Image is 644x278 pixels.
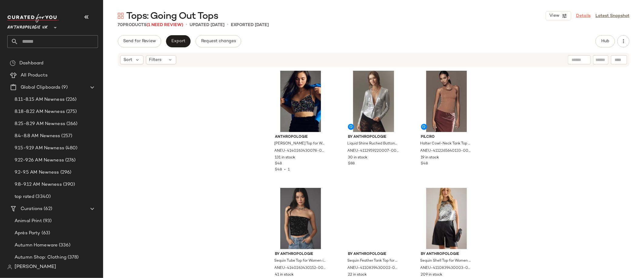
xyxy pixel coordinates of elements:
[42,205,52,212] span: (62)
[343,71,404,132] img: 4112959220007_007_b
[275,272,294,278] span: 41 in stock
[15,120,65,127] span: 8.25-8.29 AM Newness
[34,193,51,200] span: (3340)
[21,205,42,212] span: Curations
[118,22,183,28] div: Products
[66,254,79,261] span: (378)
[7,14,59,22] img: cfy_white_logo.C9jOOHJF.svg
[275,161,282,167] span: $48
[118,13,124,19] img: svg%3e
[348,155,367,161] span: 30 in stock
[21,72,48,79] span: All Products
[15,145,64,152] span: 9.15-9.19 AM Newness
[347,141,399,147] span: Liquid Shine Ruched Buttondown Shirt for Women in Silver, Polyester/Elastane, Size XL by Anthropo...
[59,169,72,176] span: (296)
[421,134,472,140] span: Pilcro
[348,252,399,257] span: By Anthropologie
[275,258,326,264] span: Sequin Tube Top for Women in Black, Polyester/Nylon/Elastane, Size Medium by Anthropologie
[7,265,12,270] img: svg%3e
[546,11,571,20] button: View
[275,266,326,271] span: ANEU-4140263430152-000-001
[166,35,191,47] button: Export
[62,181,75,188] span: (390)
[15,133,60,140] span: 8.4-8.8 AM Newness
[15,254,66,261] span: Autumn Shop: Clothing
[42,218,52,225] span: (93)
[171,39,185,44] span: Export
[15,181,62,188] span: 9.8-9.12 AM Newness
[190,22,224,28] p: updated [DATE]
[126,10,218,22] span: Tops: Going Out Tops
[19,60,43,67] span: Dashboard
[270,71,331,132] img: 78901345_090_b
[347,266,399,271] span: ANEU-4110839430002-000-054
[576,13,591,19] a: Details
[231,22,269,28] p: Exported [DATE]
[15,230,40,237] span: Après Party
[420,141,472,147] span: Halter Cowl-Neck Tank Top for Women in Brown, Nylon/Elastane/Metal, Size Small by Pilcro at Anthr...
[58,242,70,249] span: (336)
[15,218,42,225] span: Animal Print
[65,96,77,103] span: (226)
[15,263,56,271] span: [PERSON_NAME]
[348,134,399,140] span: By Anthropologie
[227,21,228,29] span: •
[147,23,183,27] span: (1 Need Review)
[118,23,123,27] span: 70
[123,39,156,44] span: Send for Review
[118,35,161,47] button: Send for Review
[347,148,399,154] span: ANEU-4112959220007-000-007
[15,169,59,176] span: 9.2-9.5 AM Newness
[275,252,326,257] span: By Anthropologie
[15,157,64,164] span: 9.22-9.26 AM Newness
[196,35,241,47] button: Request changes
[420,266,472,271] span: ANEU-4110839430003-000-007
[275,148,326,154] span: ANEU-4140263430078-000-090
[275,155,295,161] span: 131 in stock
[15,193,34,200] span: top rated
[15,242,58,249] span: Autumn Homeware
[65,108,77,115] span: (275)
[10,60,16,66] img: svg%3e
[348,272,367,278] span: 22 in stock
[64,145,78,152] span: (480)
[60,133,72,140] span: (257)
[60,84,67,91] span: (9)
[40,230,50,237] span: (63)
[595,35,615,47] button: Hub
[420,258,472,264] span: Sequin Shell Top for Women in Silver, Nylon, Size Uk 14 by Anthropologie
[7,21,48,32] span: Anthropologie UK
[275,168,282,172] span: $48
[270,188,331,249] img: 4140263430152_001_b
[275,141,326,147] span: [PERSON_NAME] Top for Women, Polyester/Nylon/Elastane, Size XS by Anthropologie
[275,134,326,140] span: Anthropologie
[201,39,236,44] span: Request changes
[123,57,132,63] span: Sort
[421,252,472,257] span: By Anthropologie
[421,272,443,278] span: 209 in stock
[15,96,65,103] span: 8.11-8.15 AM Newness
[15,108,65,115] span: 8.18-8.22 AM Newness
[21,84,60,91] span: Global Clipboards
[595,13,629,19] a: Latest Snapshot
[282,168,288,172] span: •
[65,120,78,127] span: (266)
[549,13,559,18] span: View
[64,157,76,164] span: (276)
[601,39,609,44] span: Hub
[186,21,187,29] span: •
[416,71,477,132] img: 4112265640133_028_b
[421,155,439,161] span: 19 in stock
[149,57,162,63] span: Filters
[288,168,290,172] span: 1
[348,161,355,167] span: $88
[416,188,477,249] img: 4110839430003_007_e
[421,161,428,167] span: $48
[347,258,399,264] span: Sequin Feather Tank Top for Women in Purple, Viscose, Size Uk 16 by Anthropologie
[420,148,472,154] span: ANEU-4112265640133-000-028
